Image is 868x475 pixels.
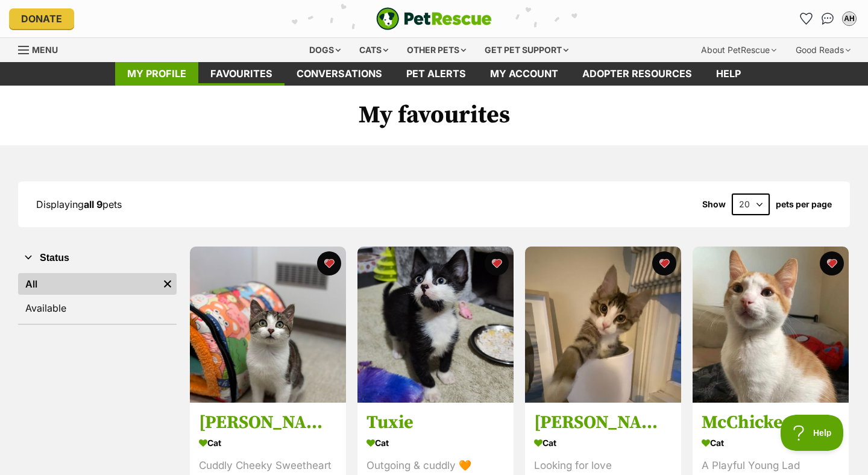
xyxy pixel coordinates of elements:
[18,250,177,266] button: Status
[787,38,859,62] div: Good Reads
[9,8,74,29] a: Donate
[366,412,505,435] h3: Tuxie
[693,38,785,62] div: About PetRescue
[478,62,570,86] a: My account
[840,9,859,28] button: My account
[702,458,840,474] div: A Playful Young Lad
[534,435,672,452] div: Cat
[534,412,672,435] h3: [PERSON_NAME]
[32,45,58,55] span: Menu
[198,62,285,86] a: Favourites
[190,247,346,403] img: Tucker
[18,273,159,295] a: All
[351,38,397,62] div: Cats
[285,62,394,86] a: conversations
[376,7,492,30] img: logo-e224e6f780fb5917bec1dbf3a21bbac754714ae5b6737aabdf751b685950b380.svg
[199,435,337,452] div: Cat
[534,458,672,474] div: Looking for love
[301,38,349,62] div: Dogs
[822,13,834,25] img: chat-41dd97257d64d25036548639549fe6c8038ab92f7586957e7f3b1b290dea8141.svg
[366,435,505,452] div: Cat
[820,251,844,275] button: favourite
[159,273,177,295] a: Remove filter
[376,7,492,30] a: PetRescue
[36,198,122,210] span: Displaying pets
[702,200,726,209] span: Show
[476,38,577,62] div: Get pet support
[652,251,676,275] button: favourite
[199,458,337,474] div: Cuddly Cheeky Sweetheart
[366,458,505,474] div: Outgoing & cuddly 🧡
[398,38,474,62] div: Other pets
[485,251,509,275] button: favourite
[843,13,855,25] div: AH
[776,200,832,209] label: pets per page
[702,435,840,452] div: Cat
[317,251,341,275] button: favourite
[84,198,102,210] strong: all 9
[18,271,177,324] div: Status
[702,412,840,435] h3: McChicken
[115,62,198,86] a: My profile
[796,9,816,28] a: Favourites
[796,9,859,28] ul: Account quick links
[525,247,681,403] img: Keith
[704,62,753,86] a: Help
[570,62,704,86] a: Adopter resources
[693,247,849,403] img: McChicken
[357,247,514,403] img: Tuxie
[199,412,337,435] h3: [PERSON_NAME]
[818,9,837,28] a: Conversations
[18,38,66,60] a: Menu
[394,62,478,86] a: Pet alerts
[18,297,177,319] a: Available
[781,415,844,451] iframe: Help Scout Beacon - Open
